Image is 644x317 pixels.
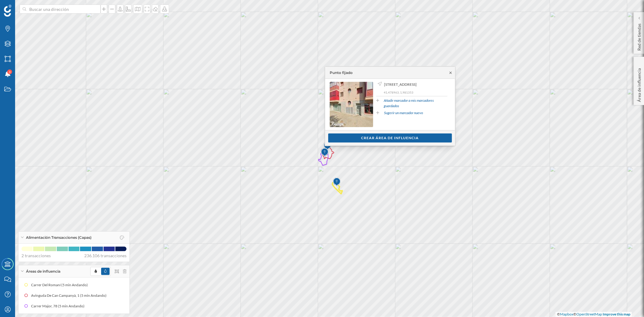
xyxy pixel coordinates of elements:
a: Añadir marcador a mis marcadores guardados [384,98,447,109]
span: Soporte [12,4,34,10]
a: Improve this map [603,312,630,316]
div: Carrer Del Romaní (5 min Andando) [31,282,91,288]
span: [STREET_ADDRESS] [384,82,417,87]
img: Marker [324,140,331,152]
img: Marker [333,176,341,188]
span: 2 transacciones [21,253,51,259]
span: 236.106 transacciones [84,253,127,259]
div: Avinguda De Can Campanyà, 1 (5 min Andando) [31,293,110,299]
span: Áreas de influencia [26,269,60,274]
img: streetview [330,82,373,127]
a: Mapbox [560,312,573,316]
div: Punto fijado [330,70,353,75]
a: OpenStreetMap [576,312,602,316]
span: 3 [9,69,11,75]
a: Sugerir un marcador nuevo [384,110,423,116]
img: Marker [321,146,328,158]
div: Carrer Major, 78 (5 min Andando) [31,303,88,309]
p: Área de influencia [636,66,642,102]
span: Alimentación Transacciones (Capas) [26,235,91,240]
p: 41,478963, 1,981353 [384,90,447,94]
img: Geoblink Logo [4,5,11,17]
div: © © [556,312,632,317]
p: Red de tiendas [636,21,642,51]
